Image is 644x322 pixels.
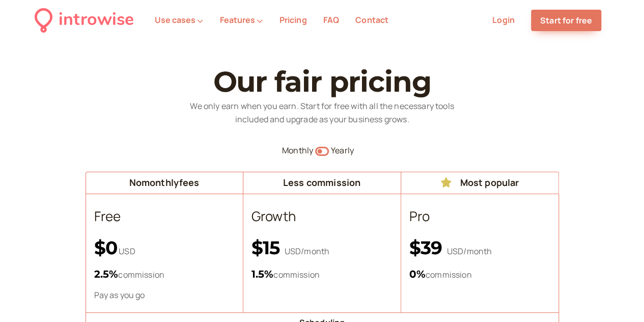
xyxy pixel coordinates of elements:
[86,172,243,194] td: No monthly fees
[59,6,134,34] div: introwise
[409,206,550,227] h2: Pro
[247,176,397,190] div: Less commission
[323,14,339,25] a: FAQ
[94,268,119,280] span: 2.5 %
[94,266,235,282] p: commission
[219,15,263,24] button: Features
[355,14,388,25] a: Contact
[593,273,644,322] iframe: Chat Widget
[409,268,426,280] span: 0 %
[94,236,118,259] span: $0
[94,206,235,227] h2: Free
[531,10,601,31] a: Start for free
[409,237,550,259] p: USD/month
[409,236,447,259] span: $ 39
[94,237,235,259] p: USD
[154,15,203,24] button: Use cases
[331,144,559,157] div: Yearly
[94,289,235,301] p: Pay as you go
[409,266,550,282] p: commission
[86,144,314,157] div: Monthly
[251,206,393,227] h2: Growth
[279,14,306,25] a: Pricing
[251,268,274,280] span: 1.5 %
[35,6,134,34] a: introwise
[492,14,515,25] a: Login
[251,237,393,259] p: USD/month
[175,100,470,126] p: We only earn when you earn. Start for free with all the necessary tools included and upgrade as y...
[405,176,554,190] div: Most popular
[251,266,393,282] p: commission
[86,66,559,98] h1: Our fair pricing
[251,236,285,259] span: $ 15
